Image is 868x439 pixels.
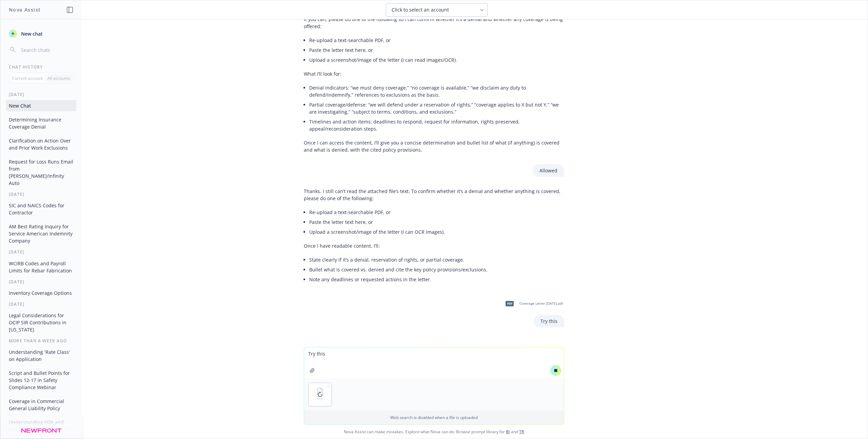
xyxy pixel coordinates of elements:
[309,274,564,284] li: Note any deadlines or requested actions in the letter.
[6,100,76,111] button: New Chat
[6,346,76,365] button: Understanding 'Rate Class' on Application
[309,45,564,55] li: Paste the letter text here, or
[540,318,557,325] p: Try this
[6,258,76,276] button: WCIRB Codes and Payroll Limits for Rebar Fabrication
[309,117,564,134] li: Timelines and action items: deadlines to respond, request for information, rights preserved, appe...
[3,425,865,439] span: Nova Assist can make mistakes. Explore what Nova can do: Browse prompt library for and
[539,167,557,174] p: Allowed
[309,217,564,227] li: Paste the letter text here, or
[6,156,76,189] button: Request for Loss Runs Email from [PERSON_NAME]/Infinity Auto
[6,310,76,335] button: Legal Considerations for OCIP SIR Contributions in [US_STATE]
[1,301,82,307] div: [DATE]
[309,265,564,274] li: Bullet what is covered vs. denied and cite the key policy provisions/exclusions.
[6,27,76,40] button: New chat
[519,301,563,306] span: Coverage Letter [DATE].pdf
[309,207,564,217] li: Re-upload a text-searchable PDF, or
[6,221,76,246] button: AM Best Rating Inquiry for Service American Indemnity Company
[519,429,524,435] a: TR
[1,64,82,70] div: Chat History
[506,301,514,306] span: pdf
[309,227,564,237] li: Upload a screenshot/image of the letter (I can OCR images).
[309,35,564,45] li: Re-upload a text-searchable PDF, or
[392,6,449,13] span: Click to select an account
[309,255,564,265] li: State clearly if it’s a denial, reservation of rights, or partial coverage.
[386,3,488,17] button: Click to select an account
[20,30,43,37] span: New chat
[12,75,43,81] p: Current account
[304,188,564,202] p: Thanks. I still can’t read the attached file’s text. To confirm whether it’s a denial and whether...
[309,55,564,65] li: Upload a screenshot/image of the letter (I can read images/OCR).
[1,249,82,255] div: [DATE]
[6,287,76,299] button: Inventory Coverage Options
[6,135,76,153] button: Clarification on Action Over and Prior Work Exclusions
[1,92,82,97] div: [DATE]
[6,417,76,435] button: Understanding H2A and Live-In Employee Exposure
[6,114,76,132] button: Determining Insurance Coverage Denial
[9,6,41,13] h1: Nova Assist
[20,45,74,55] input: Search chats
[6,200,76,218] button: SIC and NAICS Codes for Contractor
[304,139,564,153] p: Once I can access the content, I’ll give you a concise determination and bullet list of what (if ...
[1,191,82,197] div: [DATE]
[6,367,76,393] button: Script and Bullet Points for Slides 12-17 in Safety Compliance Webinar
[309,83,564,100] li: Denial indicators: “we must deny coverage,” “no coverage is available,” “we disclaim any duty to ...
[501,295,564,312] div: pdfCoverage Letter [DATE].pdf
[309,100,564,117] li: Partial coverage/defense: “we will defend under a reservation of rights,” “coverage applies to X ...
[6,396,76,414] button: Coverage in Commercial General Liability Policy
[1,338,82,344] div: More than a week ago
[47,75,70,81] p: All accounts
[506,429,510,435] a: BI
[304,242,564,249] p: Once I have readable content, I’ll:
[304,70,564,77] p: What I’ll look for:
[304,16,564,30] p: If you can, please do one of the following so I can confirm whether it’s a denial and whether any...
[1,279,82,285] div: [DATE]
[308,415,560,420] p: Web search is disabled when a file is uploaded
